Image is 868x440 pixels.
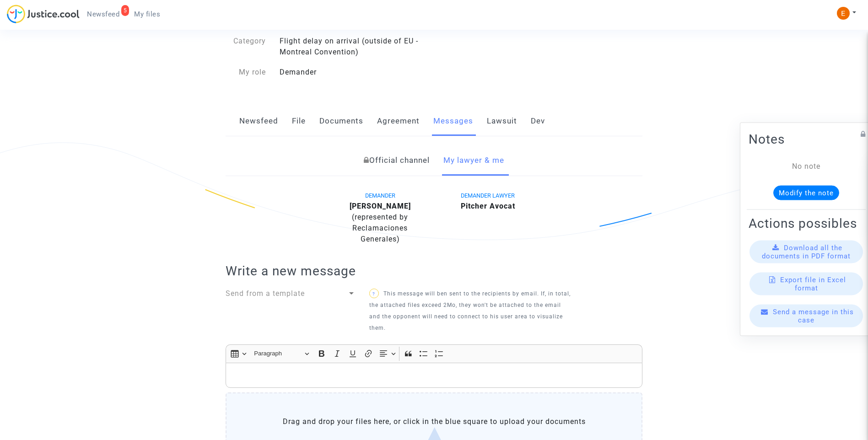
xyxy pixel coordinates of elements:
a: Agreement [377,106,420,136]
span: DEMANDER LAWYER [461,192,515,199]
b: [PERSON_NAME] [350,202,411,210]
a: My files [127,7,167,21]
span: Send from a template [226,289,305,298]
a: Lawsuit [487,106,517,136]
a: Documents [319,106,363,136]
a: Newsfeed [239,106,278,136]
a: Messages [433,106,473,136]
span: DEMANDER [365,192,395,199]
a: My lawyer & me [443,145,504,176]
span: (represented by Reclamaciones Generales) [352,213,408,243]
a: Official channel [364,145,430,176]
a: File [292,106,306,136]
a: 5Newsfeed [80,7,127,21]
span: Export file in Excel format [780,276,846,292]
div: Category [219,36,273,58]
h2: Write a new message [226,263,642,279]
span: Download all the documents in PDF format [762,244,851,260]
p: This message will ben sent to the recipients by email. If, in total, the attached files exceed 2M... [369,288,571,334]
div: Rich Text Editor, main [226,363,642,388]
div: Editor toolbar [226,344,642,362]
div: Demander [273,67,434,78]
span: Newsfeed [87,10,119,18]
div: 5 [121,5,129,16]
div: My role [219,67,273,78]
div: Flight delay on arrival (outside of EU - Montreal Convention) [273,36,434,58]
button: Paragraph [250,347,313,361]
h2: Notes [749,131,864,147]
h2: Actions possibles [749,215,864,231]
button: Modify the note [773,186,839,200]
span: Paragraph [254,348,302,359]
span: Send a message in this case [773,308,854,324]
b: Pitcher Avocat [461,202,515,210]
a: Dev [531,106,545,136]
span: ? [372,291,375,296]
img: ACg8ocIeiFvHKe4dA5oeRFd_CiCnuxWUEc1A2wYhRJE3TTWt=s96-c [837,7,850,20]
span: My files [134,10,160,18]
img: jc-logo.svg [7,5,80,23]
div: No note [762,161,850,172]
